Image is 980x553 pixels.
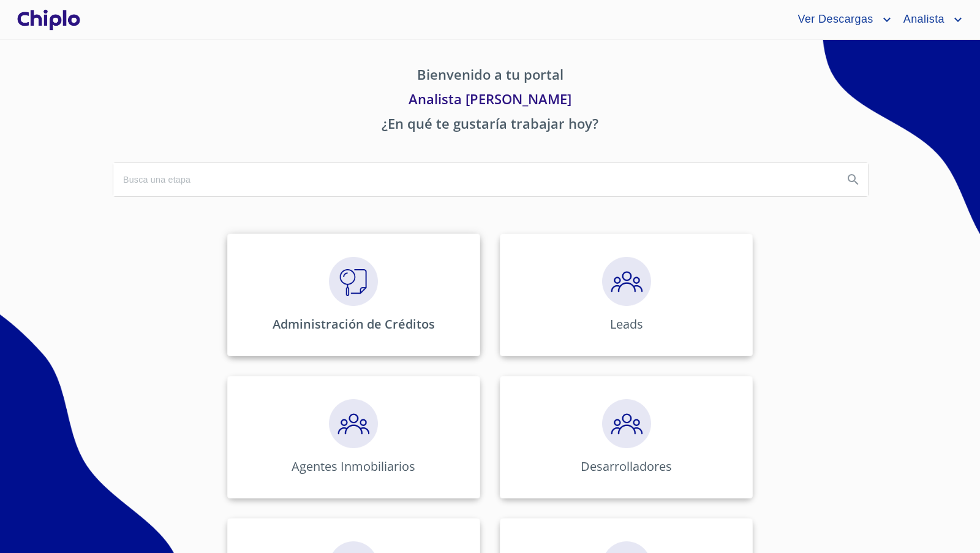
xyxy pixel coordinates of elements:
[602,257,651,306] img: megaClickPrecalificacion.png
[602,399,651,448] img: megaClickPrecalificacion.png
[113,64,867,89] p: Bienvenido a tu portal
[329,257,378,306] img: megaClickVerifiacion.png
[610,316,643,332] p: Leads
[839,165,868,194] button: Search
[273,316,435,332] p: Administración de Créditos
[113,89,867,113] p: Analista [PERSON_NAME]
[113,163,834,196] input: search
[292,458,415,475] p: Agentes Inmobiliarios
[113,113,867,138] p: ¿En qué te gustaría trabajar hoy?
[581,458,672,475] p: Desarrolladores
[894,10,965,29] button: account of current user
[788,10,879,29] span: Ver Descargas
[894,10,951,29] span: Analista
[329,399,378,448] img: megaClickPrecalificacion.png
[788,10,894,29] button: account of current user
